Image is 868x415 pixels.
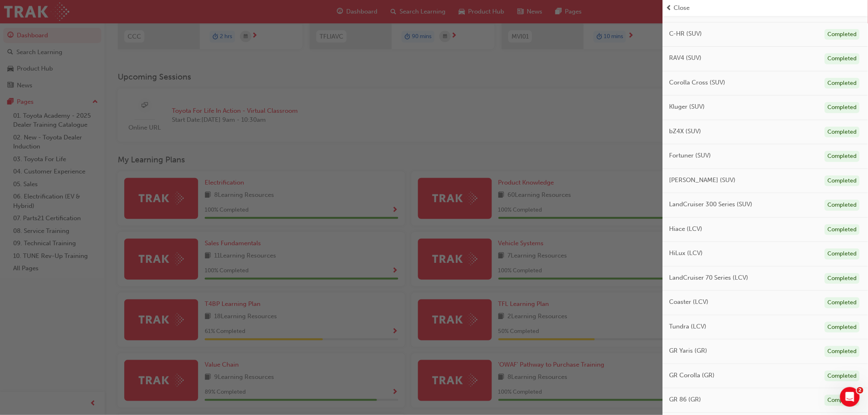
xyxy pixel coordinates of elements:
[825,78,860,89] div: Completed
[825,200,860,211] div: Completed
[825,297,860,308] div: Completed
[669,200,753,209] span: LandCruiser 300 Series (SUV)
[669,371,715,380] span: GR Corolla (GR)
[825,346,860,357] div: Completed
[666,3,672,13] span: prev-icon
[669,273,749,283] span: LandCruiser 70 Series (LCV)
[669,297,709,307] span: Coaster (LCV)
[825,371,860,382] div: Completed
[825,53,860,64] div: Completed
[669,322,707,331] span: Tundra (LCV)
[840,387,860,407] iframe: Intercom live chat
[666,3,865,13] button: prev-iconClose
[669,176,736,185] span: [PERSON_NAME] (SUV)
[825,102,860,113] div: Completed
[669,53,702,63] span: RAV4 (SUV)
[825,29,860,40] div: Completed
[825,322,860,333] div: Completed
[857,387,863,394] span: 2
[669,224,703,234] span: Hiace (LCV)
[674,3,690,13] span: Close
[669,346,708,356] span: GR Yaris (GR)
[825,224,860,235] div: Completed
[669,127,701,136] span: bZ4X (SUV)
[669,102,705,112] span: Kluger (SUV)
[669,29,702,39] span: C-HR (SUV)
[669,151,711,160] span: Fortuner (SUV)
[825,395,860,406] div: Completed
[825,151,860,162] div: Completed
[825,249,860,260] div: Completed
[825,273,860,284] div: Completed
[669,78,726,87] span: Corolla Cross (SUV)
[669,249,703,258] span: HiLux (LCV)
[669,395,701,404] span: GR 86 (GR)
[825,127,860,138] div: Completed
[825,176,860,187] div: Completed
